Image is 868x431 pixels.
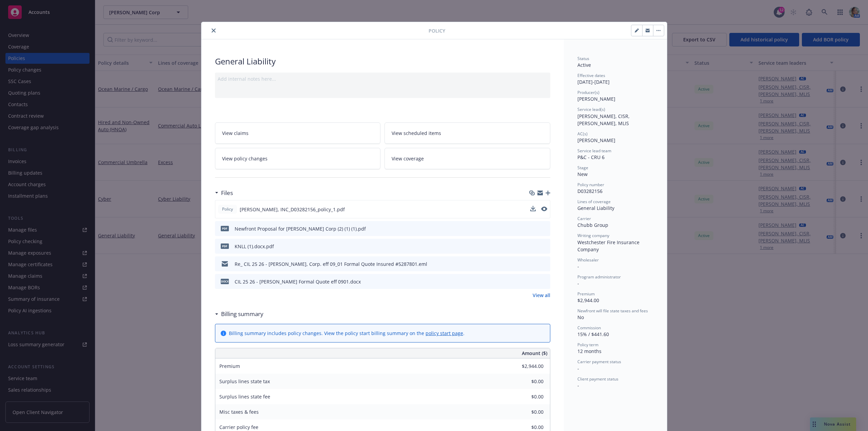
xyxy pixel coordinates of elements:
[577,171,588,177] span: New
[221,206,234,212] span: Policy
[215,189,233,197] div: Files
[221,226,229,231] span: pdf
[229,330,465,337] div: Billing summary includes policy changes. View the policy start billing summary on the .
[577,280,579,287] span: -
[577,56,589,61] span: Status
[577,257,599,263] span: Wholesaler
[221,279,229,284] span: docx
[210,26,218,35] button: close
[426,330,463,336] a: policy start page
[531,278,536,285] button: download file
[577,239,641,253] span: Westchester Fire Insurance Company
[530,206,536,213] button: download file
[577,182,604,188] span: Policy number
[222,155,268,162] span: View policy changes
[541,260,548,268] button: preview file
[577,308,648,314] span: Newfront will file state taxes and fees
[577,314,584,320] span: No
[577,188,603,194] span: D03282156
[384,122,550,144] a: View scheduled items
[577,131,588,137] span: AC(s)
[577,90,599,95] span: Producer(s)
[215,122,381,144] a: View claims
[504,361,548,371] input: 0.00
[222,130,249,137] span: View claims
[221,310,263,318] h3: Billing summary
[577,348,601,354] span: 12 months
[577,291,595,297] span: Premium
[235,225,366,232] div: Newfront Proposal for [PERSON_NAME] Corp (2) (1) (1).pdf
[522,350,547,357] span: Amount ($)
[541,206,547,213] button: preview file
[577,233,609,238] span: Writing company
[215,148,381,169] a: View policy changes
[235,243,274,250] div: KNLL (1).docx.pdf
[392,130,441,137] span: View scheduled items
[577,73,653,85] div: [DATE] - [DATE]
[504,407,548,417] input: 0.00
[577,148,611,154] span: Service lead team
[577,154,605,160] span: P&C - CRU 6
[429,27,445,34] span: Policy
[219,378,270,385] span: Surplus lines state tax
[215,310,263,318] div: Billing summary
[577,365,579,372] span: -
[577,331,609,337] span: 15% / $441.60
[541,225,548,232] button: preview file
[504,392,548,402] input: 0.00
[218,75,548,82] div: Add internal notes here...
[577,137,615,143] span: [PERSON_NAME]
[531,243,536,250] button: download file
[577,263,579,270] span: -
[531,225,536,232] button: download file
[219,363,240,369] span: Premium
[235,278,361,285] div: CIL 25 26 - [PERSON_NAME] Formal Quote eff 0901.docx
[577,106,605,112] span: Service lead(s)
[533,292,550,299] a: View all
[240,206,345,213] span: [PERSON_NAME], INC_D03282156_policy_1.pdf
[530,206,536,211] button: download file
[577,216,591,221] span: Carrier
[577,376,618,382] span: Client payment status
[219,424,258,430] span: Carrier policy fee
[541,278,548,285] button: preview file
[235,260,427,268] div: Re_ CIL 25 26 - [PERSON_NAME], Corp. eff 09_01 Formal Quote Insured #5287801.eml
[577,165,588,171] span: Stage
[504,376,548,387] input: 0.00
[577,73,605,78] span: Effective dates
[577,204,653,212] div: General Liability
[577,222,608,228] span: Chubb Group
[219,393,270,400] span: Surplus lines state fee
[577,325,601,331] span: Commission
[577,297,599,303] span: $2,944.00
[577,359,621,365] span: Carrier payment status
[221,243,229,249] span: pdf
[577,382,579,389] span: -
[541,243,548,250] button: preview file
[577,96,615,102] span: [PERSON_NAME]
[577,342,598,348] span: Policy term
[219,409,259,415] span: Misc taxes & fees
[577,62,591,68] span: Active
[384,148,550,169] a: View coverage
[541,207,547,211] button: preview file
[392,155,424,162] span: View coverage
[531,260,536,268] button: download file
[577,113,631,126] span: [PERSON_NAME], CISR, [PERSON_NAME], MLIS
[215,56,550,67] div: General Liability
[577,199,611,204] span: Lines of coverage
[221,189,233,197] h3: Files
[577,274,621,280] span: Program administrator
